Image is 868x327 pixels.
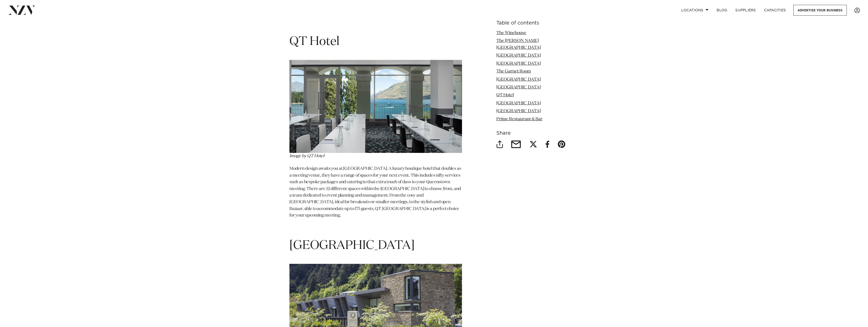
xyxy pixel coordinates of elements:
[496,85,541,89] a: [GEOGRAPHIC_DATA]
[496,101,541,105] a: [GEOGRAPHIC_DATA]
[496,31,526,35] a: The Winehouse
[289,36,339,48] span: QT Hotel
[496,39,541,50] a: The [PERSON_NAME][GEOGRAPHIC_DATA]
[289,167,461,217] span: Modern design awaits you at [GEOGRAPHIC_DATA]. A luxury boutique hotel that doubles as a meeting ...
[289,240,415,252] span: [GEOGRAPHIC_DATA]
[496,20,579,26] h6: Table of contents
[8,6,36,15] img: nzv-logo.png
[496,117,542,121] a: Prime Restaurant & Bar
[713,5,731,16] a: BLOG
[496,53,541,58] a: [GEOGRAPHIC_DATA]
[496,77,541,82] a: [GEOGRAPHIC_DATA]
[793,5,847,16] a: Advertise your business
[496,93,514,98] a: QT Hotel
[677,5,713,16] a: Locations
[496,61,541,66] a: [GEOGRAPHIC_DATA]
[496,109,541,113] a: [GEOGRAPHIC_DATA]
[731,5,760,16] a: SUPPLIERS
[496,131,579,136] h6: Share
[760,5,790,16] a: Capacities
[289,154,324,158] span: Image by QT Hotel
[496,69,531,74] a: The Garnet Room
